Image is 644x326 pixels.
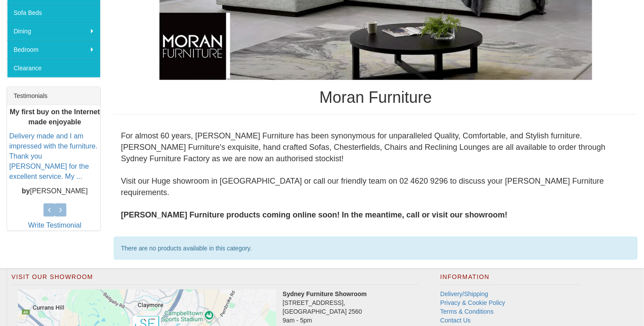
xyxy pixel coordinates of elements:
a: Write Testimonial [28,221,81,229]
h2: Information [440,274,579,285]
b: [PERSON_NAME] Furniture products coming online soon! In the meantime, call or visit our showroom! [121,210,507,219]
h1: Moran Furniture [114,89,637,106]
div: Testimonials [7,87,100,105]
a: Dining [7,22,100,40]
div: There are no products available in this category. [114,237,637,260]
b: My first buy on the Internet made enjoyable [10,108,100,126]
a: Privacy & Cookie Policy [440,299,505,306]
a: Delivery made and I am impressed with the furniture. Thank you [PERSON_NAME] for the excellent se... [9,133,98,180]
a: Contact Us [440,317,470,324]
a: Bedroom [7,40,100,59]
a: Clearance [7,59,100,77]
a: Terms & Conditions [440,308,493,315]
h2: Visit Our Showroom [11,274,418,285]
a: Delivery/Shipping [440,290,488,297]
p: [PERSON_NAME] [9,186,100,196]
div: For almost 60 years, [PERSON_NAME] Furniture has been synonymous for unparalleled Quality, Comfor... [114,123,637,228]
strong: Sydney Furniture Showroom [283,290,367,297]
b: by [22,187,30,195]
a: Sofa Beds [7,4,100,22]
